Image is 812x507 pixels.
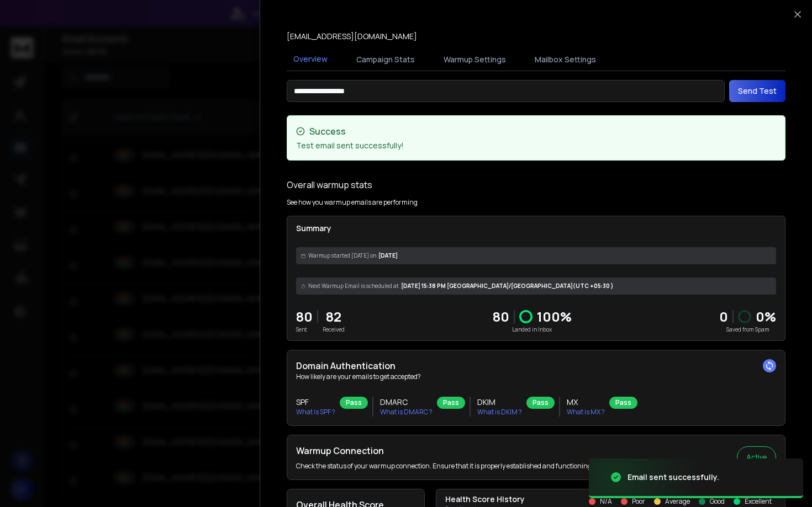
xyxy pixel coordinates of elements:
[380,397,433,408] h3: DMARC
[719,307,728,325] strong: 0
[296,247,776,264] div: [DATE]
[567,408,605,417] p: What is MX ?
[308,252,376,260] span: Warmup started [DATE] on
[323,308,345,325] p: 82
[477,397,522,408] h3: DKIM
[493,308,509,325] p: 80
[296,325,313,334] p: Sent
[737,446,776,468] button: Active
[308,282,399,290] span: Next Warmup Email is scheduled at
[526,397,555,409] div: Pass
[756,308,776,325] p: 0 %
[340,397,368,409] div: Pass
[323,325,345,334] p: Received
[287,47,334,72] button: Overview
[287,198,418,207] p: See how you warmup emails are performing
[437,47,513,72] button: Warmup Settings
[296,359,776,372] h2: Domain Authentication
[296,444,629,457] h2: Warmup Connection
[437,397,465,409] div: Pass
[729,80,785,102] button: Send Test
[493,325,572,334] p: Landed in Inbox
[287,178,372,191] h1: Overall warmup stats
[287,31,417,42] p: [EMAIL_ADDRESS][DOMAIN_NAME]
[296,277,776,295] div: [DATE] 15:38 PM [GEOGRAPHIC_DATA]/[GEOGRAPHIC_DATA] (UTC +05:30 )
[309,125,346,138] span: Success
[296,140,776,151] p: Test email sent successfully!
[380,408,433,417] p: What is DMARC ?
[477,408,522,417] p: What is DKIM ?
[609,397,637,409] div: Pass
[537,308,572,325] p: 100 %
[296,223,776,234] p: Summary
[296,372,776,381] p: How likely are your emails to get accepted?
[296,462,629,471] p: Check the status of your warmup connection. Ensure that it is properly established and functionin...
[628,472,719,483] div: Email sent successfully.
[567,397,605,408] h3: MX
[296,397,335,408] h3: SPF
[296,308,313,325] p: 80
[296,408,335,417] p: What is SPF ?
[719,325,776,334] p: Saved from Spam
[445,494,525,505] p: Health Score History
[528,47,603,72] button: Mailbox Settings
[350,47,421,72] button: Campaign Stats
